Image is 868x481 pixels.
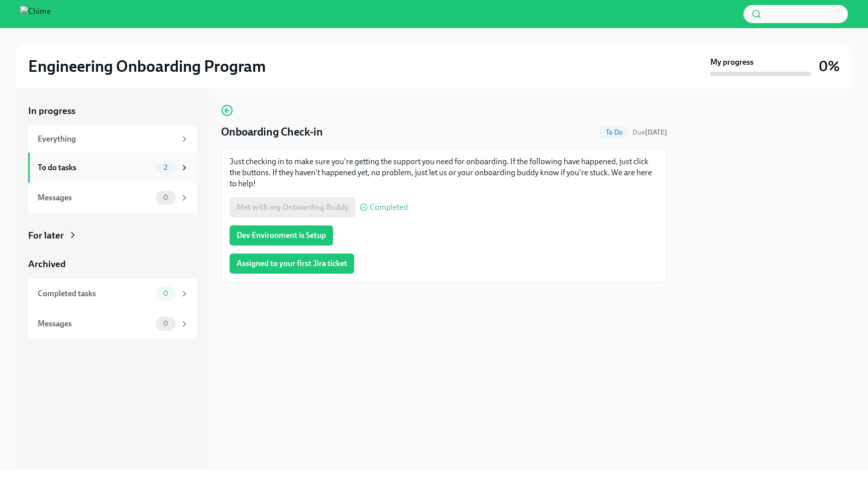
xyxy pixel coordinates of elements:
span: 0 [157,320,174,327]
span: 2 [158,164,173,171]
img: Chime [20,6,51,22]
a: Messages0 [28,309,197,339]
span: Completed [370,203,408,211]
span: To Do [600,129,628,136]
strong: My progress [710,57,753,68]
span: 0 [157,194,174,201]
a: In progress [28,104,197,117]
a: Messages0 [28,183,197,213]
a: For later [28,229,197,242]
h4: Onboarding Check-in [221,125,323,140]
div: Messages [38,192,152,203]
span: Dev Environment is Setup [237,230,326,240]
span: Assigned to your first Jira ticket [237,259,347,269]
div: Completed tasks [38,288,152,299]
span: September 11th, 2025 09:00 [632,128,667,137]
h3: 0% [819,57,840,75]
a: To do tasks2 [28,153,197,183]
p: Just checking in to make sure you're getting the support you need for onboarding. If the followin... [230,156,659,189]
strong: [DATE] [645,128,667,137]
button: Assigned to your first Jira ticket [230,254,354,274]
span: Due [632,128,667,137]
h2: Engineering Onboarding Program [28,56,266,76]
a: Completed tasks0 [28,279,197,309]
div: Everything [38,134,176,145]
span: 0 [157,290,174,297]
button: Dev Environment is Setup [230,225,333,246]
div: For later [28,229,64,242]
div: To do tasks [38,162,152,173]
div: Messages [38,318,152,329]
a: Everything [28,126,197,153]
a: Archived [28,258,197,271]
